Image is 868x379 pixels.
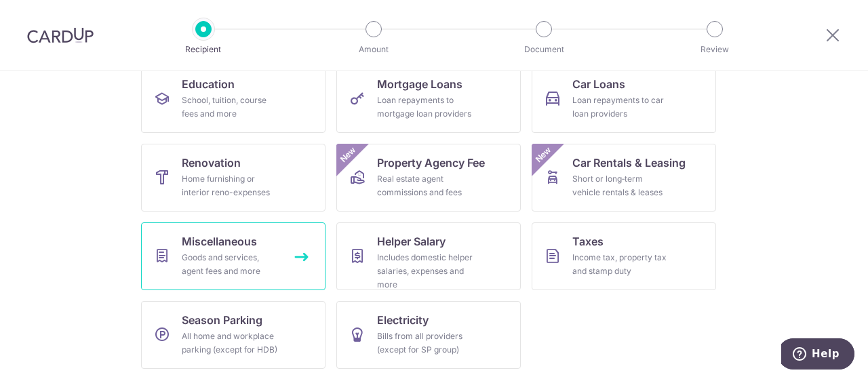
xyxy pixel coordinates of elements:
[141,144,325,212] a: RenovationHome furnishing or interior reno-expenses
[153,43,254,56] p: Recipient
[336,144,521,212] a: Property Agency FeeReal estate agent commissions and feesNew
[781,338,854,372] iframe: Opens a widget where you can find more information
[182,155,241,171] span: Renovation
[336,301,521,369] a: ElectricityBills from all providers (except for SP group)
[572,76,625,92] span: Car Loans
[182,312,262,328] span: Season Parking
[182,251,279,278] div: Goods and services, agent fees and more
[31,9,58,22] span: Help
[377,330,475,357] div: Bills from all providers (except for SP group)
[377,155,485,171] span: Property Agency Fee
[27,27,94,43] img: CardUp
[532,65,716,133] a: Car LoansLoan repayments to car loan providers
[494,43,594,56] p: Document
[182,172,279,199] div: Home furnishing or interior reno-expenses
[377,233,446,250] span: Helper Salary
[377,251,475,292] div: Includes domestic helper salaries, expenses and more
[377,94,475,121] div: Loan repayments to mortgage loan providers
[141,222,325,290] a: MiscellaneousGoods and services, agent fees and more
[337,144,359,166] span: New
[182,76,235,92] span: Education
[182,330,279,357] div: All home and workplace parking (except for HDB)
[572,233,604,250] span: Taxes
[141,301,325,369] a: Season ParkingAll home and workplace parking (except for HDB)
[182,233,257,250] span: Miscellaneous
[377,312,429,328] span: Electricity
[572,251,670,278] div: Income tax, property tax and stamp duty
[532,144,716,212] a: Car Rentals & LeasingShort or long‑term vehicle rentals & leasesNew
[377,172,475,199] div: Real estate agent commissions and fees
[572,155,686,171] span: Car Rentals & Leasing
[141,65,325,133] a: EducationSchool, tuition, course fees and more
[336,222,521,290] a: Helper SalaryIncludes domestic helper salaries, expenses and more
[336,65,521,133] a: Mortgage LoansLoan repayments to mortgage loan providers
[572,172,670,199] div: Short or long‑term vehicle rentals & leases
[182,94,279,121] div: School, tuition, course fees and more
[665,43,765,56] p: Review
[532,222,716,290] a: TaxesIncome tax, property tax and stamp duty
[572,94,670,121] div: Loan repayments to car loan providers
[323,43,424,56] p: Amount
[532,144,555,166] span: New
[377,76,462,92] span: Mortgage Loans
